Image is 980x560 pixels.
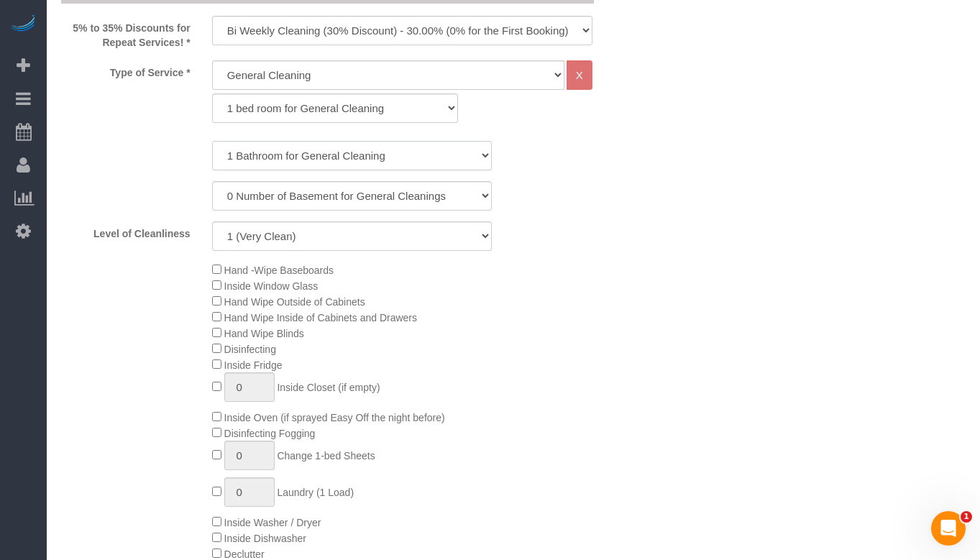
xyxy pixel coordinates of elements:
[224,517,321,528] span: Inside Washer / Dryer
[50,60,201,80] label: Type of Service *
[931,511,966,546] iframe: Intercom live chat
[277,487,354,498] span: Laundry (1 Load)
[224,328,304,339] span: Hand Wipe Blinds
[224,548,265,560] span: Declutter
[224,533,306,544] span: Inside Dishwasher
[224,344,276,355] span: Disinfecting
[50,16,201,50] label: 5% to 35% Discounts for Repeat Services! *
[50,221,201,241] label: Level of Cleanliness
[277,450,375,462] span: Change 1-bed Sheets
[224,412,445,423] span: Inside Oven (if sprayed Easy Off the night before)
[224,428,316,439] span: Disinfecting Fogging
[277,382,380,393] span: Inside Closet (if empty)
[961,511,972,523] span: 1
[224,312,417,323] span: Hand Wipe Inside of Cabinets and Drawers
[224,265,334,276] span: Hand -Wipe Baseboards
[224,359,283,371] span: Inside Fridge
[224,296,365,308] span: Hand Wipe Outside of Cabinets
[9,14,37,35] img: Automaid Logo
[224,280,319,292] span: Inside Window Glass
